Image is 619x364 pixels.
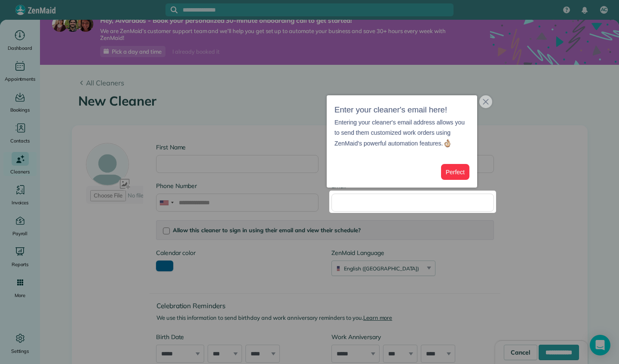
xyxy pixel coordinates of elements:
button: Perfect [441,164,469,180]
img: :ok_hand: [443,139,452,148]
h3: Enter your cleaner's email here! [334,103,469,117]
button: close, [479,95,492,108]
div: Enter your cleaner&amp;#39;s email here!Entering your cleaner&amp;#39;s email address allows you ... [327,95,477,188]
p: Entering your cleaner's email address allows you to send them customized work orders using ZenMai... [334,117,469,149]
